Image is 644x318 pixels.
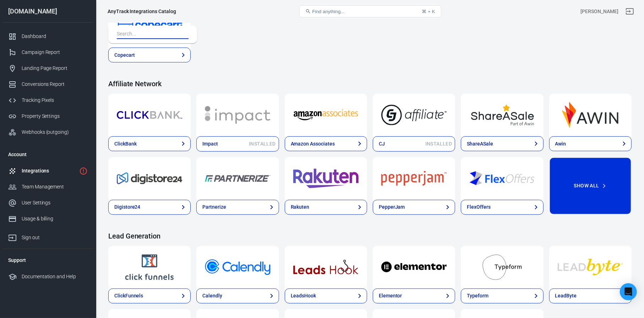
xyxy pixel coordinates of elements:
[293,102,359,128] img: Amazon Associates
[373,200,455,215] a: PepperJam
[461,246,543,289] a: Typeform
[114,292,143,300] div: ClickFunnels
[79,167,88,175] svg: 2 networks not verified yet
[108,289,191,303] a: ClickFunnels
[293,166,359,191] img: Rakuten
[22,234,88,241] div: Sign out
[196,246,279,289] a: Calendly
[373,289,455,303] a: Elementor
[291,292,316,300] div: LeadsHook
[555,140,566,148] div: Awin
[205,254,270,280] img: Calendly
[117,254,182,280] img: ClickFunnels
[549,289,632,303] a: LeadByte
[117,30,186,39] input: Search...
[2,146,93,163] li: Account
[2,179,93,195] a: Team Management
[117,102,182,128] img: ClickBank
[467,140,493,148] div: ShareASale
[549,94,632,136] a: Awin
[2,227,93,246] a: Sign out
[2,163,93,179] a: Integrations
[2,252,93,269] li: Support
[558,254,623,280] img: LeadByte
[196,289,279,303] a: Calendly
[2,108,93,124] a: Property Settings
[461,136,543,151] a: ShareASale
[422,9,435,14] div: ⌘ + K
[381,254,447,280] img: Elementor
[461,94,543,136] a: ShareASale
[108,5,191,48] a: Copecart
[108,8,176,15] div: AnyTrack Integrations Catalog
[461,200,543,215] a: FlexOffers
[291,203,310,211] div: Rakuten
[22,81,88,88] div: Conversions Report
[2,195,93,211] a: User Settings
[114,51,135,59] div: Copecart
[469,102,535,128] img: ShareASale
[202,203,226,211] div: Partnerize
[285,136,367,151] a: Amazon Associates
[22,199,88,207] div: User Settings
[114,140,137,148] div: ClickBank
[285,94,367,136] a: Amazon Associates
[373,246,455,289] a: Elementor
[2,44,93,60] a: Campaign Report
[108,232,632,240] h4: Lead Generation
[22,167,76,175] div: Integrations
[467,292,489,300] div: Typeform
[196,136,279,152] a: ImpactInstalled
[2,124,93,140] a: Webhooks (outgoing)
[285,157,367,200] a: Rakuten
[285,246,367,289] a: LeadsHook
[379,140,385,148] div: CJ
[202,140,218,148] div: Impact
[621,3,638,20] a: Sign out
[425,139,452,148] span: Installed
[22,215,88,223] div: Usage & billing
[373,94,455,136] a: CJ
[381,102,447,128] img: CJ
[620,283,637,300] div: Open Intercom Messenger
[2,60,93,76] a: Landing Page Report
[196,157,279,200] a: Partnerize
[461,289,543,303] a: Typeform
[22,97,88,104] div: Tracking Pixels
[108,200,191,215] a: Digistore24
[381,166,447,191] img: PepperJam
[108,48,191,62] a: Copecart
[205,166,270,191] img: Partnerize
[285,289,367,303] a: LeadsHook
[2,211,93,227] a: Usage & billing
[291,140,335,148] div: Amazon Associates
[22,65,88,72] div: Landing Page Report
[469,166,535,191] img: FlexOffers
[312,9,345,14] span: Find anything...
[22,183,88,191] div: Team Management
[108,246,191,289] a: ClickFunnels
[373,157,455,200] a: PepperJam
[467,203,491,211] div: FlexOffers
[108,79,632,88] h4: Affiliate Network
[22,113,88,120] div: Property Settings
[555,292,577,300] div: LeadByte
[285,200,367,215] a: Rakuten
[299,5,441,17] button: Find anything...⌘ + K
[205,102,270,128] img: Impact
[549,157,632,215] button: Show All
[469,254,535,280] img: Typeform
[373,136,455,152] a: CJInstalled
[202,292,222,300] div: Calendly
[196,94,279,136] a: Impact
[114,203,140,211] div: Digistore24
[549,136,632,151] a: Awin
[558,102,623,128] img: Awin
[581,8,618,15] div: Account id: UQweojfB
[196,200,279,215] a: Partnerize
[379,203,405,211] div: PepperJam
[2,28,93,44] a: Dashboard
[108,157,191,200] a: Digistore24
[2,92,93,108] a: Tracking Pixels
[293,254,359,280] img: LeadsHook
